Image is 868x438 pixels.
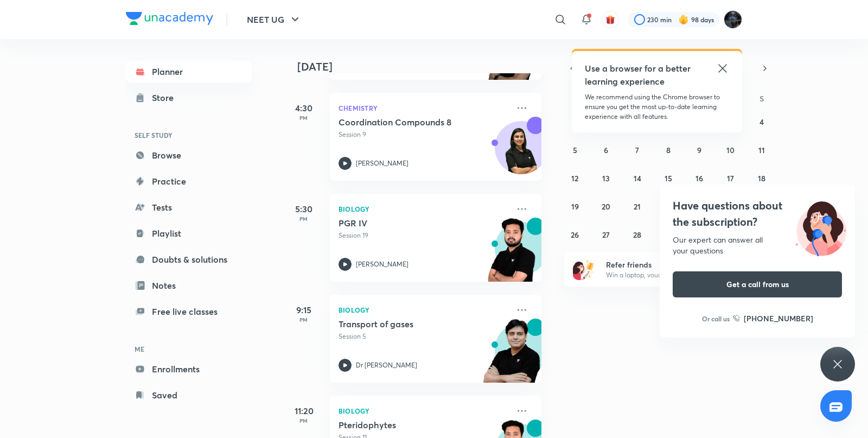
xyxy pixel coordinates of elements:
[673,234,842,256] div: Our expert can answer all your questions
[240,9,308,30] button: NEET UG
[602,11,619,28] button: avatar
[727,173,734,183] abbr: October 17, 2025
[282,215,325,222] p: PM
[629,226,646,243] button: October 28, 2025
[339,117,474,128] h5: Coordination Compounds 8
[282,202,325,215] h5: 5:30
[482,218,541,293] img: unacademy
[282,101,325,115] h5: 4:30
[691,169,708,187] button: October 16, 2025
[726,145,735,155] abbr: October 10, 2025
[629,169,646,187] button: October 14, 2025
[126,275,252,296] a: Notes
[722,169,739,187] button: October 17, 2025
[759,117,764,127] abbr: October 4, 2025
[571,230,579,240] abbr: October 26, 2025
[660,169,677,187] button: October 15, 2025
[665,173,672,183] abbr: October 15, 2025
[566,198,584,215] button: October 19, 2025
[733,313,813,324] a: [PHONE_NUMBER]
[629,141,646,158] button: October 7, 2025
[126,358,252,380] a: Enrollments
[339,130,509,139] p: Session 9
[339,404,509,417] p: Biology
[495,127,547,179] img: Avatar
[126,12,213,25] img: Company Logo
[695,173,703,183] abbr: October 16, 2025
[744,313,813,324] h6: [PHONE_NUMBER]
[356,158,409,168] p: [PERSON_NAME]
[339,319,474,329] h5: Transport of gases
[787,198,855,256] img: ttu_illustration_new.svg
[605,15,615,24] img: avatar
[722,141,739,158] button: October 10, 2025
[585,92,729,122] p: We recommend using the Chrome browser to ensure you get the most up-to-date learning experience w...
[634,201,641,212] abbr: October 21, 2025
[282,115,325,121] p: PM
[152,91,180,104] div: Store
[602,173,610,183] abbr: October 13, 2025
[126,196,252,218] a: Tests
[126,249,252,270] a: Doubts & solutions
[634,173,641,183] abbr: October 14, 2025
[126,384,252,406] a: Saved
[673,271,842,297] button: Get a call from us
[753,141,770,158] button: October 11, 2025
[282,303,325,316] h5: 9:15
[282,417,325,424] p: PM
[602,230,610,240] abbr: October 27, 2025
[597,198,615,215] button: October 20, 2025
[673,198,842,230] h4: Have questions about the subscription?
[753,113,770,130] button: October 4, 2025
[566,141,584,158] button: October 5, 2025
[482,319,541,393] img: unacademy
[759,93,764,104] abbr: Saturday
[691,141,708,158] button: October 9, 2025
[282,316,325,323] p: PM
[356,360,417,370] p: Dr [PERSON_NAME]
[126,87,252,109] a: Store
[339,420,474,430] h5: Pteridophytes
[597,226,615,243] button: October 27, 2025
[339,202,509,215] p: Biology
[339,303,509,316] p: Biology
[339,332,509,341] p: Session 5
[573,145,577,155] abbr: October 5, 2025
[571,201,579,212] abbr: October 19, 2025
[635,145,639,155] abbr: October 7, 2025
[758,173,765,183] abbr: October 18, 2025
[573,258,595,280] img: referral
[126,301,252,322] a: Free live classes
[566,169,584,187] button: October 12, 2025
[724,10,742,29] img: Purnima Sharma
[602,201,610,212] abbr: October 20, 2025
[604,145,608,155] abbr: October 6, 2025
[606,270,739,280] p: Win a laptop, vouchers & more
[629,198,646,215] button: October 21, 2025
[126,340,252,358] h6: ME
[339,231,509,240] p: Session 19
[697,145,701,155] abbr: October 9, 2025
[633,230,641,240] abbr: October 28, 2025
[585,62,693,88] h5: Use a browser for a better learning experience
[126,170,252,192] a: Practice
[660,141,677,158] button: October 8, 2025
[678,14,689,25] img: streak
[339,218,474,228] h5: PGR IV
[282,404,325,417] h5: 11:20
[571,173,578,183] abbr: October 12, 2025
[356,259,409,269] p: [PERSON_NAME]
[753,169,770,187] button: October 18, 2025
[702,314,730,323] p: Or call us
[758,145,765,155] abbr: October 11, 2025
[126,223,252,244] a: Playlist
[297,60,552,73] h4: [DATE]
[597,169,615,187] button: October 13, 2025
[126,126,252,144] h6: SELF STUDY
[666,145,671,155] abbr: October 8, 2025
[597,141,615,158] button: October 6, 2025
[126,61,252,82] a: Planner
[126,144,252,166] a: Browse
[126,12,213,28] a: Company Logo
[606,259,739,270] h6: Refer friends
